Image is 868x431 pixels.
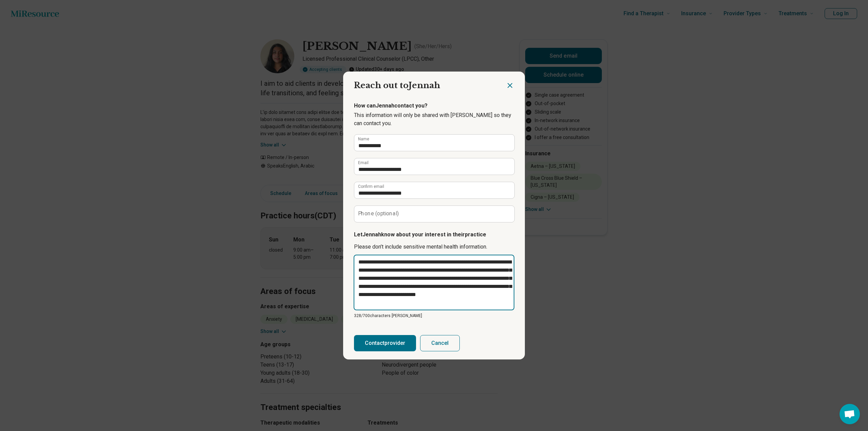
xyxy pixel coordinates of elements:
[358,211,399,216] label: Phone (optional)
[354,231,514,239] p: Let Jennah know about your interest in their practice
[420,335,460,351] button: Cancel
[354,111,514,128] p: This information will only be shared with [PERSON_NAME] so they can contact you.
[354,102,514,110] p: How can Jennah contact you?
[506,81,514,90] button: Close dialog
[358,137,369,141] label: Name
[358,161,369,165] label: Email
[354,243,514,251] p: Please don’t include sensitive mental health information.
[354,313,514,319] p: 328/ 700 characters [PERSON_NAME]
[354,80,440,90] span: Reach out to Jennah
[358,184,384,189] label: Confirm email
[354,335,416,351] button: Contactprovider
